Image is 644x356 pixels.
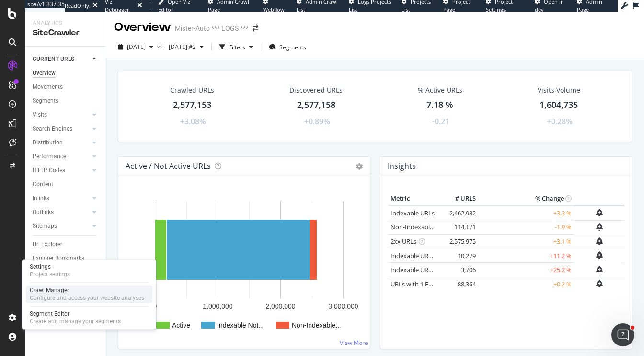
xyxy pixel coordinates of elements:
div: ReadOnly: [65,2,91,10]
td: +3.1 % [478,235,574,249]
a: URLs with 1 Follow Inlink [391,280,461,288]
div: Create and manage your segments [30,318,121,325]
text: 1,000,000 [203,302,232,310]
div: Segment Editor [30,310,121,318]
text: Indexable Not… [217,321,265,329]
button: [DATE] #2 [165,39,207,55]
a: Segments [33,96,99,106]
div: arrow-right-arrow-left [253,25,258,32]
a: Segment EditorCreate and manage your segments [26,309,152,326]
div: Segments [33,96,58,106]
a: Movements [33,82,99,92]
div: % Active URLs [418,85,462,95]
td: +3.3 % [478,205,574,220]
div: 2,577,158 [297,99,335,111]
a: 2xx URLs [391,237,416,246]
a: View More [340,339,368,347]
div: bell-plus [596,251,603,259]
a: Overview [33,68,99,78]
div: Crawl Manager [30,286,144,294]
td: +0.2 % [478,277,574,291]
div: Performance [33,152,66,162]
div: HTTP Codes [33,166,65,176]
div: Content [33,179,53,190]
div: CURRENT URLS [33,54,74,64]
text: Active [172,321,190,329]
div: +3.08% [180,116,206,127]
a: Content [33,179,99,190]
div: Outlinks [33,207,54,217]
div: Url Explorer [33,239,62,249]
a: HTTP Codes [33,166,90,176]
a: Non-Indexable URLs [391,223,449,231]
div: Discovered URLs [289,85,343,95]
th: Metric [388,191,440,206]
div: +0.28% [547,116,573,127]
a: CURRENT URLS [33,54,90,64]
span: 2025 Aug. 29th #2 [165,43,196,51]
td: 88,364 [440,277,478,291]
text: 3,000,000 [328,302,358,310]
a: Performance [33,152,90,162]
a: Indexable URLs [391,209,435,217]
button: Filters [216,39,257,55]
span: Segments [279,43,306,51]
div: 1,604,735 [540,99,578,111]
a: Sitemaps [33,221,90,231]
div: 2,577,153 [173,99,211,111]
div: bell-plus [596,223,603,231]
div: Configure and access your website analyses [30,294,144,302]
div: Analytics [33,19,98,27]
a: Indexable URLs with Bad H1 [391,251,471,260]
a: Distribution [33,138,90,148]
div: Overview [114,19,171,36]
div: +0.89% [304,116,330,127]
span: vs [157,42,165,50]
div: Explorer Bookmarks [33,253,84,263]
td: 114,171 [440,220,478,235]
div: SiteCrawler [33,27,98,38]
svg: A chart. [126,191,362,341]
td: +25.2 % [478,263,574,277]
a: Inlinks [33,193,90,203]
div: Distribution [33,138,63,148]
th: % Change [478,191,574,206]
div: Search Engines [33,124,72,134]
div: Movements [33,82,63,92]
div: Filters [229,43,245,51]
iframe: Intercom live chat [611,323,634,346]
div: Crawled URLs [170,85,214,95]
h4: Active / Not Active URLs [126,160,211,173]
div: Overview [33,68,56,78]
a: Visits [33,110,90,120]
div: Visits Volume [538,85,580,95]
div: -0.21 [432,116,449,127]
text: 2,000,000 [265,302,295,310]
div: bell-plus [596,280,603,287]
a: SettingsProject settings [26,262,152,279]
text: Non-Indexable… [292,321,342,329]
td: +11.2 % [478,249,574,263]
a: Explorer Bookmarks [33,253,99,263]
div: bell-plus [596,266,603,273]
i: Options [356,163,363,170]
div: Project settings [30,271,70,278]
td: 2,462,982 [440,205,478,220]
td: 3,706 [440,263,478,277]
a: Url Explorer [33,239,99,249]
div: Settings [30,263,70,271]
a: Outlinks [33,207,90,217]
div: 7.18 % [426,99,453,111]
div: Sitemaps [33,221,57,231]
h4: Insights [388,160,416,173]
div: bell-plus [596,209,603,216]
a: Search Engines [33,124,90,134]
td: 2,575,975 [440,235,478,249]
div: Inlinks [33,193,49,203]
div: bell-plus [596,237,603,245]
td: 10,279 [440,249,478,263]
a: Crawl ManagerConfigure and access your website analyses [26,285,152,303]
span: 2025 Sep. 16th [127,43,146,51]
td: -1.9 % [478,220,574,235]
